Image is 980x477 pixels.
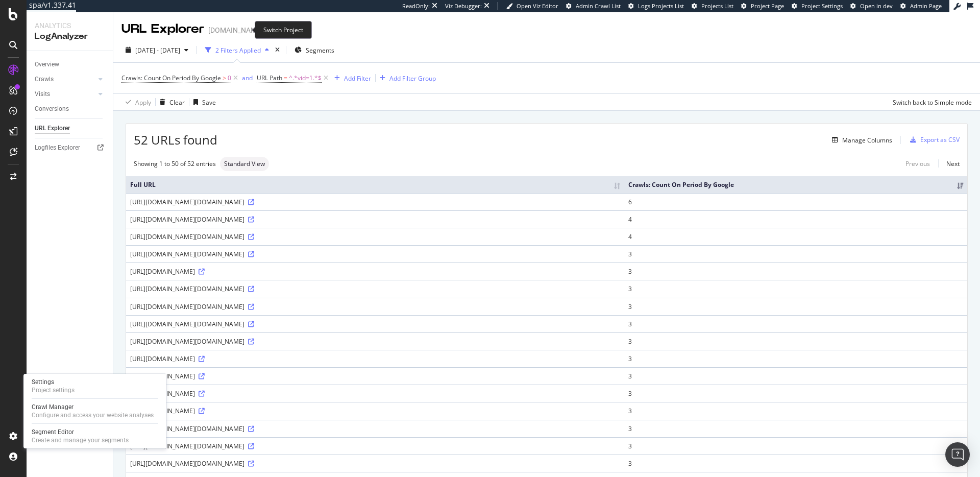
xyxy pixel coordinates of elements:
td: 3 [624,245,967,263]
button: Save [189,94,216,110]
div: Project settings [32,386,75,394]
div: Viz Debugger: [445,2,482,10]
span: 0 [228,71,231,85]
span: > [223,74,226,82]
button: Segments [290,42,338,58]
div: Crawls [35,74,54,85]
div: [URL][DOMAIN_NAME][DOMAIN_NAME] [130,337,620,346]
button: Export as CSV [906,132,960,148]
div: Switch Project [255,21,312,39]
span: Projects List [701,2,733,10]
td: 3 [624,402,967,419]
div: [URL][DOMAIN_NAME][DOMAIN_NAME] [130,459,620,468]
button: Add Filter Group [376,72,436,84]
div: 2 Filters Applied [215,46,261,55]
button: Add Filter [330,72,371,84]
div: Configure and access your website analyses [32,411,154,419]
div: [URL][DOMAIN_NAME][DOMAIN_NAME] [130,198,620,206]
div: LogAnalyzer [35,31,105,42]
div: [URL][DOMAIN_NAME] [130,354,620,363]
button: Manage Columns [828,134,892,146]
div: Clear [169,98,185,107]
div: Visits [35,89,50,100]
th: Full URL: activate to sort column ascending [126,176,624,193]
div: [URL][DOMAIN_NAME] [130,389,620,398]
a: URL Explorer [35,123,106,134]
div: Switch back to Simple mode [893,98,972,107]
div: Create and manage your segments [32,436,129,444]
div: Open Intercom Messenger [945,442,970,467]
div: [URL][DOMAIN_NAME][DOMAIN_NAME] [130,250,620,258]
div: Logfiles Explorer [35,142,80,153]
div: ReadOnly: [402,2,430,10]
div: Showing 1 to 50 of 52 entries [134,159,216,168]
a: Logs Projects List [628,2,684,10]
div: and [242,74,253,82]
div: Apply [135,98,151,107]
a: Crawls [35,74,95,85]
span: Open Viz Editor [517,2,558,10]
div: Crawl Manager [32,403,154,411]
div: Conversions [35,104,69,114]
span: Project Settings [801,2,843,10]
a: Admin Crawl List [566,2,621,10]
td: 3 [624,367,967,385]
div: [URL][DOMAIN_NAME][DOMAIN_NAME] [130,215,620,224]
div: Export as CSV [920,135,960,144]
span: [DATE] - [DATE] [135,46,180,55]
span: Project Page [751,2,784,10]
div: Save [202,98,216,107]
td: 3 [624,350,967,367]
div: neutral label [220,157,269,171]
div: Add Filter Group [389,74,436,83]
button: Apply [121,94,151,110]
th: Crawls: Count On Period By Google: activate to sort column ascending [624,176,967,193]
td: 3 [624,315,967,332]
span: Standard View [224,161,265,167]
div: [URL][DOMAIN_NAME][DOMAIN_NAME] [130,232,620,241]
button: Switch back to Simple mode [889,94,972,110]
button: [DATE] - [DATE] [121,42,192,58]
div: [URL][DOMAIN_NAME][DOMAIN_NAME] [130,302,620,311]
a: Admin Page [900,2,942,10]
span: Admin Page [910,2,942,10]
div: Analytics [35,20,105,31]
div: times [273,45,282,55]
a: Conversions [35,104,106,114]
a: SettingsProject settings [28,377,162,395]
div: Settings [32,378,75,386]
div: [URL][DOMAIN_NAME] [130,372,620,380]
td: 3 [624,385,967,402]
span: ^.*vid=1.*$ [289,71,322,85]
span: Segments [306,46,334,55]
a: Visits [35,89,95,100]
a: Open Viz Editor [506,2,558,10]
td: 4 [624,210,967,228]
td: 3 [624,263,967,280]
a: Open in dev [850,2,893,10]
span: Logs Projects List [638,2,684,10]
span: Admin Crawl List [576,2,621,10]
div: [URL][DOMAIN_NAME][DOMAIN_NAME] [130,442,620,450]
a: Project Page [741,2,784,10]
a: Segment EditorCreate and manage your segments [28,427,162,445]
button: Clear [156,94,185,110]
div: URL Explorer [35,123,70,134]
div: [DOMAIN_NAME] [208,25,263,35]
div: [URL][DOMAIN_NAME][DOMAIN_NAME] [130,424,620,433]
td: 3 [624,437,967,455]
a: Project Settings [792,2,843,10]
button: 2 Filters Applied [201,42,273,58]
div: Overview [35,59,59,70]
a: Crawl ManagerConfigure and access your website analyses [28,402,162,420]
span: = [284,74,287,82]
div: Segment Editor [32,428,129,436]
td: 3 [624,455,967,472]
div: Manage Columns [842,136,892,145]
div: [URL][DOMAIN_NAME][DOMAIN_NAME] [130,320,620,328]
td: 6 [624,193,967,210]
button: and [242,73,253,83]
td: 3 [624,420,967,437]
td: 3 [624,332,967,350]
td: 3 [624,280,967,297]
